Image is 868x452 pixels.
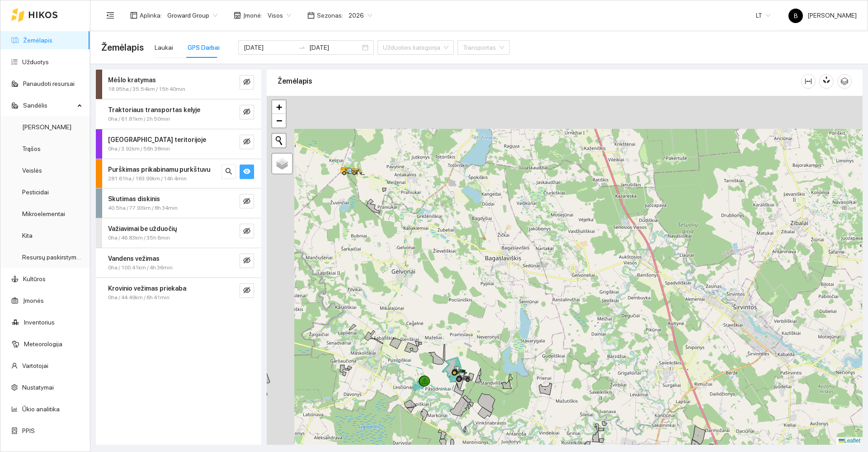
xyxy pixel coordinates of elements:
[108,264,173,272] span: 0ha / 100.41km / 4h 36min
[108,204,178,212] span: 40.5ha / 77.93km / 8h 34min
[96,159,261,188] div: Purškimas prikabinamu purkštuvu281.61ha / 183.99km / 14h 4minsearcheye
[243,10,262,20] span: Įmonė :
[272,154,292,174] a: Layers
[22,362,48,369] a: Vartotojai
[108,106,200,113] strong: Traktoriaus transportas kelyje
[22,145,41,152] a: Trąšos
[24,319,55,326] a: Inventorius
[317,10,343,20] span: Sezonas :
[794,9,798,23] span: B
[240,194,254,208] button: eye-invisible
[243,198,250,206] span: eye-invisible
[243,227,250,236] span: eye-invisible
[22,210,65,217] a: Mikroelementai
[108,255,160,262] strong: Vandens vežimas
[272,114,286,127] a: Zoom out
[96,129,261,159] div: [GEOGRAPHIC_DATA] teritorijoje0ha / 3.92km / 56h 38mineye-invisible
[240,105,254,119] button: eye-invisible
[802,78,815,85] span: column-width
[788,12,857,19] span: [PERSON_NAME]
[268,9,291,22] span: Visos
[22,58,49,66] a: Užduotys
[298,44,306,51] span: to
[101,6,119,24] button: menu-fold
[244,42,295,52] input: Pradžios data
[22,405,60,413] a: Ūkio analitika
[108,293,170,302] span: 0ha / 44.49km / 6h 41min
[240,224,254,238] button: eye-invisible
[272,134,286,147] button: Initiate a new search
[22,167,42,174] a: Veislės
[23,297,44,304] a: Įmonės
[96,278,261,307] div: Krovinio vežimas priekaba0ha / 44.49km / 6h 41mineye-invisible
[155,42,173,52] div: Laukai
[106,11,114,19] span: menu-fold
[96,70,261,99] div: Mėšlo kratymas18.95ha / 35.54km / 15h 40mineye-invisible
[22,254,83,261] a: Resursų paskirstymas
[167,9,217,22] span: Groward Group
[24,340,62,348] a: Meteorologija
[140,10,162,20] span: Aplinka :
[23,37,52,44] a: Žemėlapis
[240,165,254,179] button: eye
[96,248,261,278] div: Vandens vežimas0ha / 100.41km / 4h 36mineye-invisible
[101,40,144,55] span: Žemėlapis
[108,225,177,232] strong: Važiavimai be užduočių
[23,80,75,87] a: Panaudoti resursai
[22,232,33,239] a: Kita
[22,384,54,391] a: Nustatymai
[243,108,250,117] span: eye-invisible
[243,168,250,176] span: eye
[23,275,46,282] a: Kultūros
[225,168,232,176] span: search
[243,287,250,295] span: eye-invisible
[240,135,254,149] button: eye-invisible
[243,78,250,87] span: eye-invisible
[243,138,250,146] span: eye-invisible
[108,76,156,84] strong: Mėšlo kratymas
[23,96,75,114] span: Sandėlis
[108,166,210,173] strong: Purškimas prikabinamu purkštuvu
[96,99,261,129] div: Traktoriaus transportas kelyje0ha / 61.81km / 2h 50mineye-invisible
[108,115,170,123] span: 0ha / 61.81km / 2h 50min
[307,12,315,19] span: calendar
[278,68,801,94] div: Žemėlapis
[108,174,187,183] span: 281.61ha / 183.99km / 14h 4min
[240,75,254,89] button: eye-invisible
[108,285,186,292] strong: Krovinio vežimas priekaba
[309,42,360,52] input: Pabaigos data
[276,101,282,113] span: +
[240,254,254,268] button: eye-invisible
[222,165,236,179] button: search
[130,12,137,19] span: layout
[108,136,206,143] strong: [GEOGRAPHIC_DATA] teritorijoje
[96,188,261,218] div: Skutimas diskinis40.5ha / 77.93km / 8h 34mineye-invisible
[96,218,261,248] div: Važiavimai be užduočių0ha / 46.83km / 35h 6mineye-invisible
[108,85,185,94] span: 18.95ha / 35.54km / 15h 40min
[108,195,160,202] strong: Skutimas diskinis
[243,257,250,265] span: eye-invisible
[234,12,241,19] span: shop
[276,115,282,126] span: −
[298,44,306,51] span: swap-right
[22,427,35,434] a: PPIS
[108,145,170,153] span: 0ha / 3.92km / 56h 38min
[839,438,860,444] a: Leaflet
[240,283,254,298] button: eye-invisible
[188,42,220,52] div: GPS Darbai
[22,123,71,131] a: [PERSON_NAME]
[349,9,372,22] span: 2026
[756,9,770,22] span: LT
[801,74,816,89] button: column-width
[108,234,170,242] span: 0ha / 46.83km / 35h 6min
[272,100,286,114] a: Zoom in
[22,188,49,196] a: Pesticidai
